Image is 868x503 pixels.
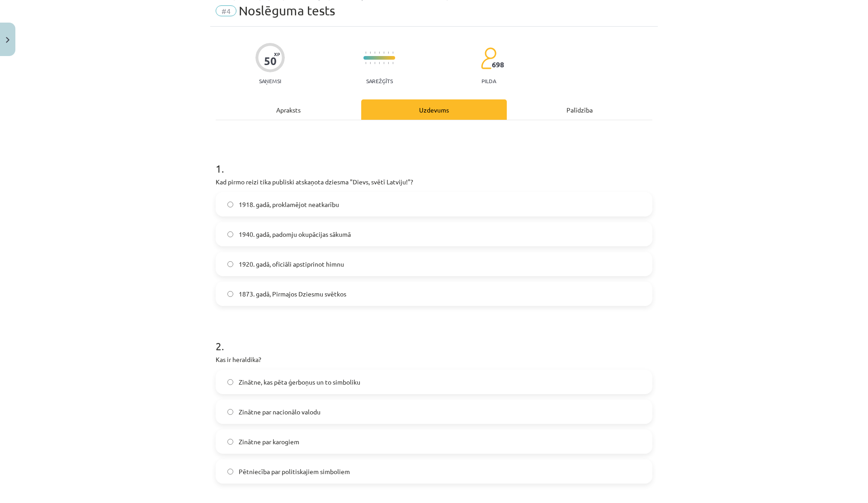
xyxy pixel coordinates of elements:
[365,52,366,54] img: icon-short-line-57e1e144782c952c97e751825c79c345078a6d821885a25fce030b3d8c18986b.svg
[216,99,361,120] div: Apraksts
[239,259,344,269] span: 1920. gadā, oficiāli apstiprinot himnu
[366,78,393,84] p: Sarežģīts
[239,437,299,447] span: Zinātne par karogiem
[239,3,335,18] span: Noslēguma tests
[239,230,351,239] span: 1940. gadā, padomju okupācijas sākumā
[239,200,339,209] span: 1918. gadā, proklamējot neatkarību
[227,231,233,237] input: 1940. gadā, padomju okupācijas sākumā
[227,469,233,475] input: Pētniecība par politiskajiem simboliem
[388,52,389,54] img: icon-short-line-57e1e144782c952c97e751825c79c345078a6d821885a25fce030b3d8c18986b.svg
[227,202,233,207] input: 1918. gadā, proklamējot neatkarību
[216,177,652,187] p: Kad pirmo reizi tika publiski atskaņota dziesma "Dievs, svētī Latviju!"?
[374,62,375,64] img: icon-short-line-57e1e144782c952c97e751825c79c345078a6d821885a25fce030b3d8c18986b.svg
[216,146,652,174] h1: 1 .
[6,37,9,43] img: icon-close-lesson-0947bae3869378f0d4975bcd49f059093ad1ed9edebbc8119c70593378902aed.svg
[264,55,277,67] div: 50
[492,61,504,69] span: 698
[370,62,371,64] img: icon-short-line-57e1e144782c952c97e751825c79c345078a6d821885a25fce030b3d8c18986b.svg
[379,52,380,54] img: icon-short-line-57e1e144782c952c97e751825c79c345078a6d821885a25fce030b3d8c18986b.svg
[227,439,233,445] input: Zinātne par karogiem
[365,62,366,64] img: icon-short-line-57e1e144782c952c97e751825c79c345078a6d821885a25fce030b3d8c18986b.svg
[361,99,507,120] div: Uzdevums
[239,467,350,476] span: Pētniecība par politiskajiem simboliem
[370,52,371,54] img: icon-short-line-57e1e144782c952c97e751825c79c345078a6d821885a25fce030b3d8c18986b.svg
[379,62,380,64] img: icon-short-line-57e1e144782c952c97e751825c79c345078a6d821885a25fce030b3d8c18986b.svg
[274,52,280,56] span: XP
[255,78,285,84] p: Saņemsi
[383,52,384,54] img: icon-short-line-57e1e144782c952c97e751825c79c345078a6d821885a25fce030b3d8c18986b.svg
[392,52,393,54] img: icon-short-line-57e1e144782c952c97e751825c79c345078a6d821885a25fce030b3d8c18986b.svg
[227,291,233,297] input: 1873. gadā, Pirmajos Dziesmu svētkos
[216,355,652,364] p: Kas ir heraldika?
[227,379,233,385] input: Zinātne, kas pēta ģerboņus un to simboliku
[216,324,652,352] h1: 2 .
[507,99,652,120] div: Palīdzība
[227,261,233,267] input: 1920. gadā, oficiāli apstiprinot himnu
[481,47,496,70] img: students-c634bb4e5e11cddfef0936a35e636f08e4e9abd3cc4e673bd6f9a4125e45ecb1.svg
[383,62,384,64] img: icon-short-line-57e1e144782c952c97e751825c79c345078a6d821885a25fce030b3d8c18986b.svg
[239,407,321,417] span: Zinātne par nacionālo valodu
[392,62,393,64] img: icon-short-line-57e1e144782c952c97e751825c79c345078a6d821885a25fce030b3d8c18986b.svg
[227,409,233,415] input: Zinātne par nacionālo valodu
[374,52,375,54] img: icon-short-line-57e1e144782c952c97e751825c79c345078a6d821885a25fce030b3d8c18986b.svg
[239,289,346,299] span: 1873. gadā, Pirmajos Dziesmu svētkos
[481,78,496,84] p: pilda
[388,62,389,64] img: icon-short-line-57e1e144782c952c97e751825c79c345078a6d821885a25fce030b3d8c18986b.svg
[239,377,360,387] span: Zinātne, kas pēta ģerboņus un to simboliku
[216,5,236,16] span: #4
